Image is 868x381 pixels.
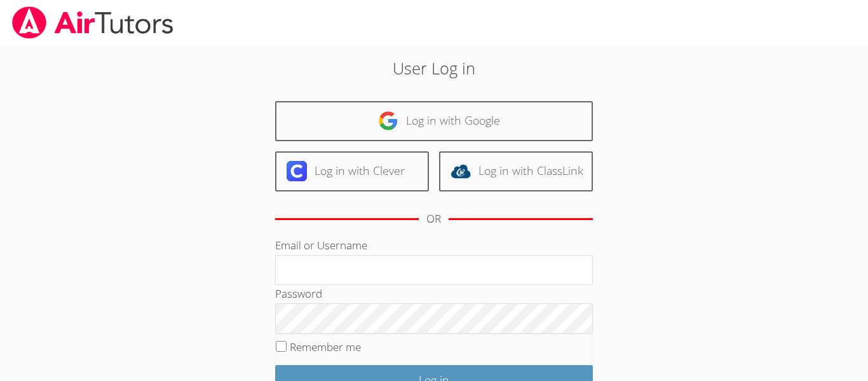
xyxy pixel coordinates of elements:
img: clever-logo-6eab21bc6e7a338710f1a6ff85c0baf02591cd810cc4098c63d3a4b26e2feb20.svg [287,161,307,181]
img: airtutors_banner-c4298cdbf04f3fff15de1276eac7730deb9818008684d7c2e4769d2f7ddbe033.png [11,6,175,39]
a: Log in with Google [275,101,593,141]
label: Email or Username [275,238,367,253]
div: OR [426,210,441,228]
h2: User Log in [200,56,668,80]
label: Password [275,286,322,301]
img: google-logo-50288ca7cdecda66e5e0955fdab243c47b7ad437acaf1139b6f446037453330a.svg [378,111,398,131]
a: Log in with Clever [275,151,429,191]
a: Log in with ClassLink [439,151,593,191]
img: classlink-logo-d6bb404cc1216ec64c9a2012d9dc4662098be43eaf13dc465df04b49fa7ab582.svg [451,161,471,181]
label: Remember me [290,340,361,354]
